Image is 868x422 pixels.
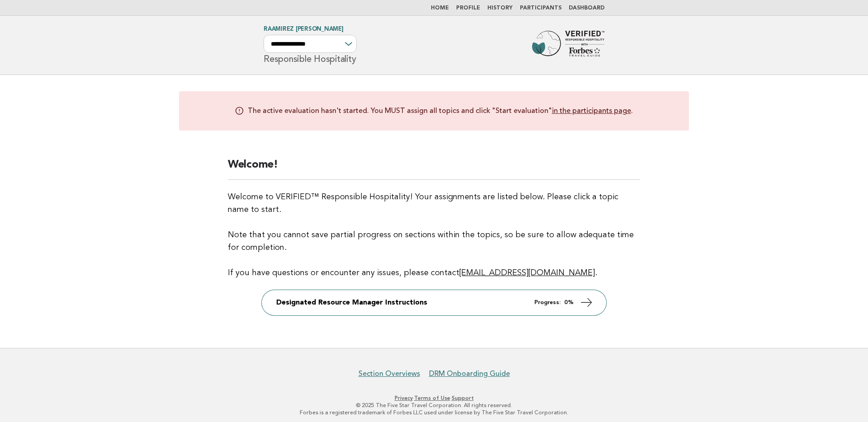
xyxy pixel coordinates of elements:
[264,26,344,32] a: Raamirez [PERSON_NAME]
[395,395,413,401] a: Privacy
[262,290,606,315] a: Designated Resource Manager Instructions Progress: 0%
[157,409,711,416] p: Forbes is a registered trademark of Forbes LLC used under license by The Five Star Travel Corpora...
[157,394,711,402] p: · ·
[157,402,711,409] p: © 2025 The Five Star Travel Corporation. All rights reserved.
[552,106,631,115] a: in the participants page
[228,191,640,279] p: Welcome to VERIFIED™ Responsible Hospitality! Your assignments are listed below. Please click a t...
[534,300,561,305] em: Progress:
[228,158,640,180] h2: Welcome!
[248,106,633,116] p: The active evaluation hasn't started. You MUST assign all topics and click "Start evaluation" .
[429,369,510,378] a: DRM Onboarding Guide
[264,27,357,64] h1: Responsible Hospitality
[456,5,480,11] a: Profile
[359,369,420,378] a: Section Overviews
[452,395,474,401] a: Support
[520,5,561,11] a: Participants
[431,5,449,11] a: Home
[487,5,513,11] a: History
[414,395,450,401] a: Terms of Use
[532,31,604,60] img: Forbes Travel Guide
[459,269,595,277] a: [EMAIL_ADDRESS][DOMAIN_NAME]
[564,300,574,305] strong: 0%
[569,5,604,11] a: Dashboard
